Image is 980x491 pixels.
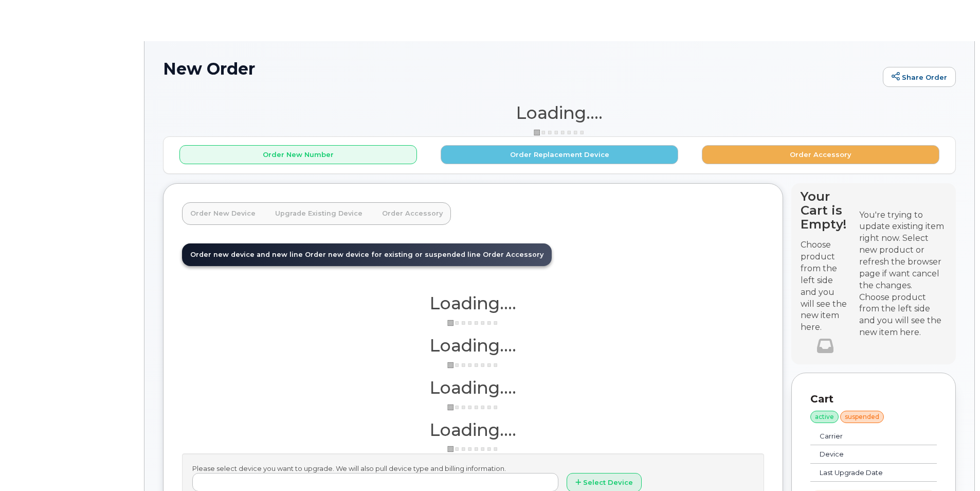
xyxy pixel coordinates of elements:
img: ajax-loader-3a6953c30dc77f0bf724df975f13086db4f4c1262e45940f03d1251963f1bf2e.gif [447,445,499,453]
p: Cart [810,392,937,407]
span: Order Accessory [483,251,543,258]
h4: Your Cart is Empty! [801,189,850,231]
button: Order Replacement Device [441,145,678,164]
h1: Loading.... [182,378,764,397]
td: Device [810,445,914,464]
h1: Loading.... [182,294,764,312]
a: Order New Device [182,202,264,225]
button: Order Accessory [702,145,939,164]
a: Upgrade Existing Device [267,202,371,225]
button: Order New Number [179,145,417,164]
span: Order new device and new line [190,251,303,258]
a: Order Accessory [374,202,451,225]
h1: Loading.... [182,336,764,355]
img: ajax-loader-3a6953c30dc77f0bf724df975f13086db4f4c1262e45940f03d1251963f1bf2e.gif [447,319,499,327]
td: Last Upgrade Date [810,464,914,482]
img: ajax-loader-3a6953c30dc77f0bf724df975f13086db4f4c1262e45940f03d1251963f1bf2e.gif [447,404,499,411]
h1: Loading.... [182,420,764,439]
div: active [810,411,839,423]
img: ajax-loader-3a6953c30dc77f0bf724df975f13086db4f4c1262e45940f03d1251963f1bf2e.gif [534,129,585,136]
p: Choose product from the left side and you will see the new item here. [801,239,850,334]
div: suspended [840,411,884,423]
div: Choose product from the left side and you will see the new item here. [859,292,947,339]
h1: Loading.... [163,103,956,122]
h1: New Order [163,60,878,78]
td: Carrier [810,427,914,446]
img: ajax-loader-3a6953c30dc77f0bf724df975f13086db4f4c1262e45940f03d1251963f1bf2e.gif [447,361,499,369]
a: Share Order [883,67,956,87]
div: You're trying to update existing item right now. Select new product or refresh the browser page i... [859,209,947,292]
span: Order new device for existing or suspended line [305,251,481,258]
